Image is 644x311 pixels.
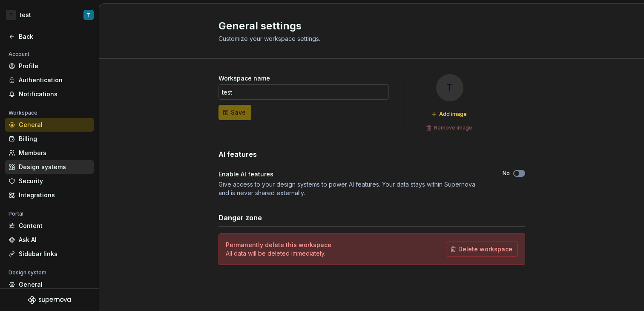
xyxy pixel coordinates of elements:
[218,35,320,42] span: Customize your workspace settings.
[218,19,515,33] h2: General settings
[2,6,97,24] button: TtestT
[5,247,94,261] a: Sidebar links
[19,222,90,230] div: Content
[5,146,94,160] a: Members
[87,12,90,18] div: T
[5,49,33,59] div: Account
[19,149,90,157] div: Members
[5,188,94,202] a: Integrations
[503,170,510,177] label: No
[218,213,262,223] h3: Danger zone
[218,149,257,159] h3: AI features
[19,32,90,41] div: Back
[19,62,90,70] div: Profile
[218,180,487,197] div: Give access to your design systems to power AI features. Your data stays within Supernova and is ...
[19,90,90,98] div: Notifications
[218,170,487,179] div: Enable AI features
[19,76,90,84] div: Authentication
[226,241,331,249] h4: Permanently delete this workspace
[5,59,94,73] a: Profile
[436,74,463,101] div: T
[19,177,90,185] div: Security
[5,233,94,247] a: Ask AI
[5,219,94,233] a: Content
[5,73,94,87] a: Authentication
[5,268,50,278] div: Design system
[19,191,90,199] div: Integrations
[19,121,90,129] div: General
[5,30,94,43] a: Back
[446,242,518,257] button: Delete workspace
[218,74,270,83] label: Workspace name
[5,174,94,188] a: Security
[5,87,94,101] a: Notifications
[5,209,27,219] div: Portal
[19,135,90,143] div: Billing
[28,296,71,304] svg: Supernova Logo
[19,250,90,258] div: Sidebar links
[6,10,16,20] div: T
[5,108,41,118] div: Workspace
[439,111,467,118] span: Add image
[19,280,90,289] div: General
[5,118,94,132] a: General
[19,163,90,171] div: Design systems
[5,132,94,146] a: Billing
[19,236,90,244] div: Ask AI
[5,160,94,174] a: Design systems
[20,11,31,19] div: test
[458,245,512,253] span: Delete workspace
[226,249,331,258] p: All data will be deleted immediately.
[428,108,471,120] button: Add image
[5,278,94,291] a: General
